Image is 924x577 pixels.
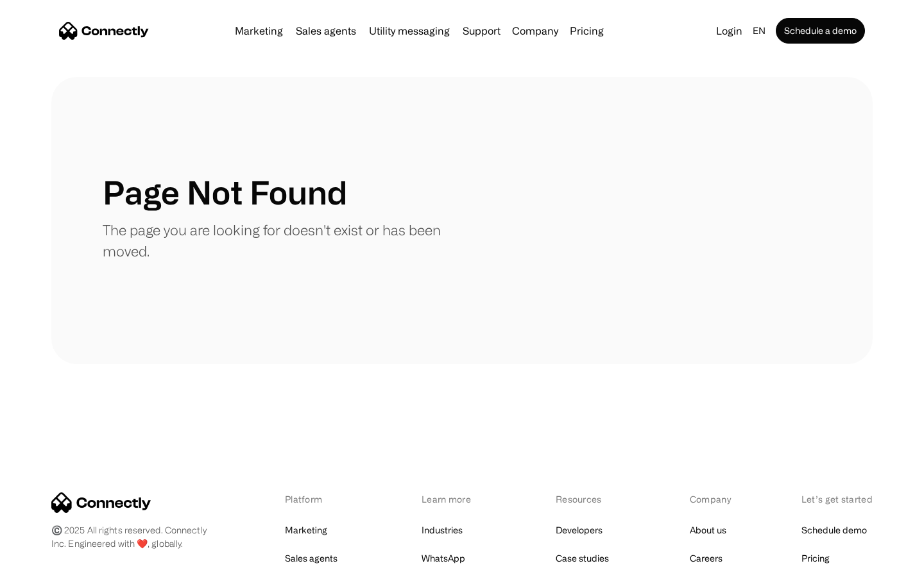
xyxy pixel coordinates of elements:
[458,26,506,36] a: Support
[565,26,609,36] a: Pricing
[285,549,338,567] a: Sales agents
[776,18,865,44] a: Schedule a demo
[801,549,830,567] a: Pricing
[26,555,77,573] ul: Language list
[690,521,726,539] a: About us
[422,549,465,567] a: WhatsApp
[285,521,327,539] a: Marketing
[556,549,609,567] a: Case studies
[801,492,873,506] div: Let’s get started
[230,26,288,36] a: Marketing
[291,26,361,36] a: Sales agents
[13,553,77,573] aside: Language selected: English
[364,26,455,36] a: Utility messaging
[103,219,462,262] p: The page you are looking for doesn't exist or has been moved.
[285,492,355,506] div: Platform
[690,549,723,567] a: Careers
[512,22,558,40] div: Company
[422,492,489,506] div: Learn more
[556,521,603,539] a: Developers
[422,521,463,539] a: Industries
[556,492,623,506] div: Resources
[711,22,748,40] a: Login
[801,521,867,539] a: Schedule demo
[690,492,735,506] div: Company
[753,22,766,40] div: en
[103,173,347,212] h1: Page Not Found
